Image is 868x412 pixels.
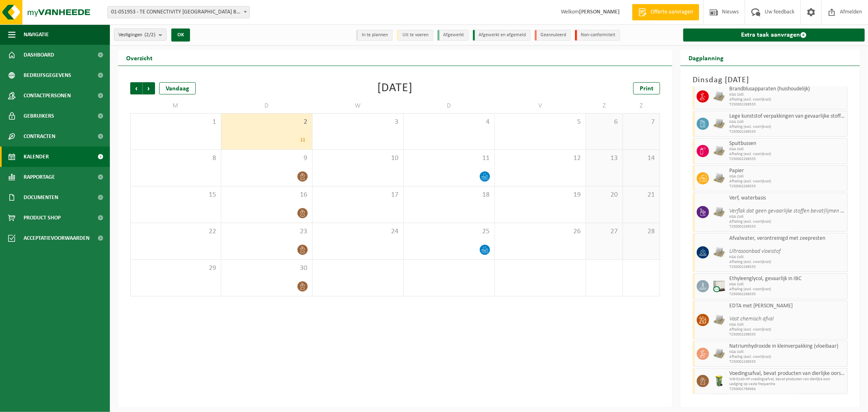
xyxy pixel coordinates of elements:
img: LP-PA-00000-WDN-11 [713,145,725,157]
td: Z [586,99,623,113]
span: 12 [499,154,582,163]
span: T250001766664 [729,387,845,392]
span: Offerte aanvragen [649,8,695,16]
span: Afhaling (excl. voorrijkost) [729,355,845,359]
span: 7 [627,118,656,127]
button: Vestigingen(2/2) [114,28,166,41]
span: Afhaling (excl. voorrijkost) [729,97,845,102]
span: 27 [590,227,619,236]
span: T250002298533 [729,102,845,107]
span: KGA Colli [729,350,845,355]
span: 6 [590,118,619,127]
span: Acceptatievoorwaarden [24,228,90,248]
span: Natriumhydroxide in kleinverpakking (vloeibaar) [729,343,845,350]
td: D [221,99,313,113]
span: Navigatie [24,24,49,45]
span: Afhaling (excl. voorrijkost) [729,219,845,224]
span: 21 [627,191,656,199]
a: Extra taak aanvragen [683,28,865,42]
span: T250002298533 [729,359,845,364]
span: T250002298533 [729,332,845,337]
li: In te plannen [356,30,393,41]
div: [DATE] [378,82,413,94]
td: W [313,99,404,113]
img: LP-PA-00000-WDN-11 [713,206,725,218]
span: KGA Colli [729,255,845,260]
span: KGA Colli [729,282,845,287]
span: 22 [135,227,217,236]
li: Afgewerkt en afgemeld [473,30,531,41]
span: Afvalwater, verontreinigd met zeepresten [729,235,845,242]
span: 4 [408,118,490,127]
img: LP-PA-00000-WDN-11 [713,314,725,326]
span: 10 [317,154,399,163]
span: 14 [627,154,656,163]
span: 2 [225,118,308,127]
span: Papier [729,168,845,174]
li: Uit te voeren [397,30,433,41]
span: T250002298533 [729,157,845,162]
strong: [PERSON_NAME] [579,9,620,15]
div: 11 [298,135,308,145]
img: WB-0140-HPE-GN-50 [713,375,725,387]
span: Volgende [143,82,155,94]
li: Geannuleerd [535,30,571,41]
span: KGA Colli [729,215,845,219]
span: T250002298533 [729,292,845,297]
span: Afhaling (excl. voorrijkost) [729,287,845,292]
span: KGA Colli [729,322,845,327]
span: Brandblusapparaten (huishoudelijk) [729,86,845,92]
span: EDTA met [PERSON_NAME] [729,303,845,309]
span: 18 [408,191,490,199]
span: Documenten [24,187,58,208]
span: T250002298533 [729,129,845,134]
span: 13 [590,154,619,163]
span: 15 [135,191,217,199]
button: OK [171,28,190,42]
span: Bedrijfsgegevens [24,65,71,85]
span: Afhaling (excl. voorrijkost) [729,327,845,332]
span: Afhaling (excl. voorrijkost) [729,260,845,265]
span: 9 [225,154,308,163]
span: Lege kunststof verpakkingen van gevaarlijke stoffen [729,113,845,120]
td: D [404,99,495,113]
span: 28 [627,227,656,236]
span: 30 [225,264,308,273]
span: Verf, waterbasis [729,195,845,202]
span: 11 [408,154,490,163]
span: T250002298533 [729,265,845,270]
span: 25 [408,227,490,236]
span: Afhaling (excl. voorrijkost) [729,125,845,129]
div: Vandaag [159,82,196,94]
img: LP-PA-00000-WDN-11 [713,246,725,259]
span: 16 [225,191,308,199]
span: Vorige [130,82,142,94]
span: Spuitbussen [729,140,845,147]
span: 26 [499,227,582,236]
h3: Dinsdag [DATE] [693,74,848,86]
h2: Dagplanning [680,50,732,66]
span: Product Shop [24,208,61,228]
span: Afhaling (excl. voorrijkost) [729,152,845,157]
span: 01-051953 - TE CONNECTIVITY BELGIUM BV - OOSTKAMP [107,6,250,18]
h2: Overzicht [118,50,161,66]
span: Contracten [24,126,55,147]
span: 17 [317,191,399,199]
span: 8 [135,154,217,163]
td: V [495,99,586,113]
a: Offerte aanvragen [632,4,699,20]
count: (2/2) [144,32,155,37]
img: LP-PA-00000-WDN-11 [713,172,725,184]
span: Contactpersonen [24,85,71,106]
i: Verflak dat geen gevaarlijke stoffen bevat(lijmen & harsen) [729,208,862,214]
span: Vestigingen [118,29,155,41]
td: M [130,99,221,113]
span: Print [640,85,654,92]
span: Dashboard [24,45,54,65]
span: 29 [135,264,217,273]
span: 5 [499,118,582,127]
li: Afgewerkt [437,30,469,41]
span: Kalender [24,147,49,167]
span: KGA Colli [729,174,845,179]
span: 3 [317,118,399,127]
